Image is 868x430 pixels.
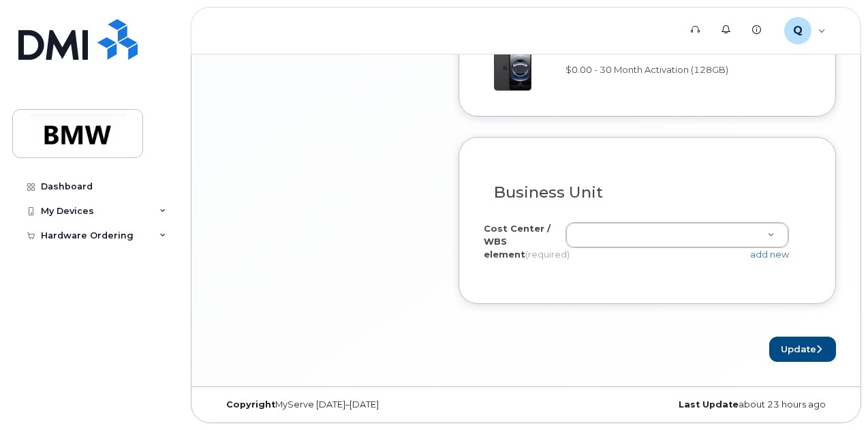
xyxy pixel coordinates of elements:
[216,399,422,410] div: MyServe [DATE]–[DATE]
[565,64,728,75] span: $0.00 - 30 Month Activation (128GB)
[679,399,739,410] strong: Last Update
[484,45,531,91] img: iphone16e.png
[525,249,570,260] span: (required)
[809,371,858,420] iframe: Messenger Launcher
[630,399,836,410] div: about 23 hours ago
[494,184,801,201] h3: Business Unit
[775,17,835,44] div: QTD9377
[793,22,803,39] span: Q
[750,249,789,260] a: add new
[484,222,555,260] label: Cost Center / WBS element
[769,337,836,362] button: Update
[226,399,275,410] strong: Copyright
